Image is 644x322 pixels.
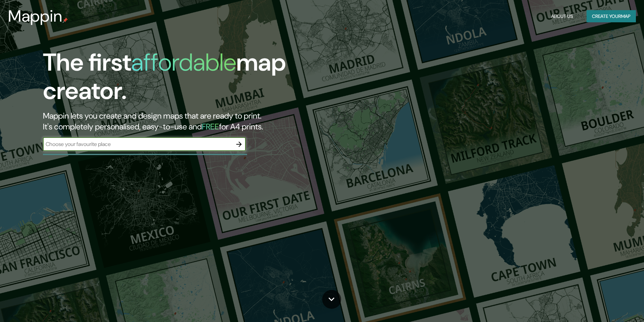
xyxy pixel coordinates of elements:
h1: affordable [131,47,236,78]
button: About Us [548,10,576,23]
img: mappin-pin [63,18,68,23]
h5: FREE [202,121,219,132]
h2: Mappin lets you create and design maps that are ready to print. It's completely personalised, eas... [43,110,365,132]
input: Choose your favourite place [43,140,232,148]
h3: Mappin [8,7,63,26]
h1: The first map creator. [43,48,365,110]
button: Create yourmap [587,10,636,23]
